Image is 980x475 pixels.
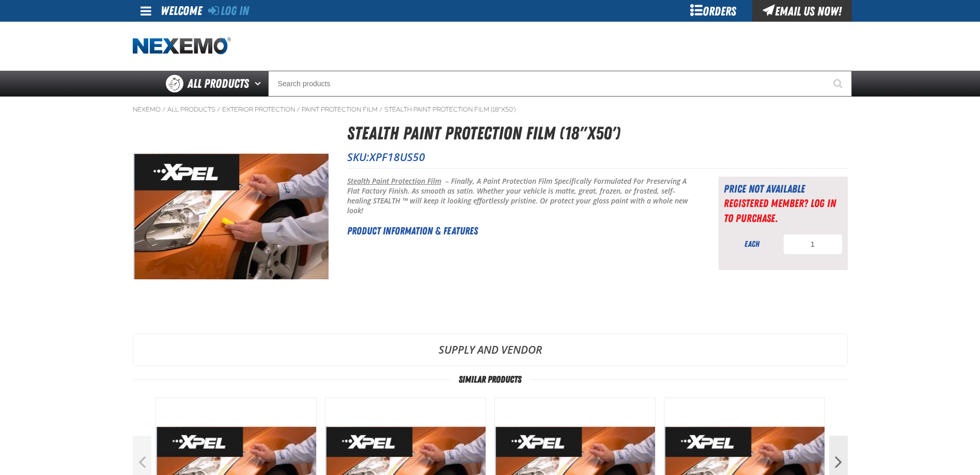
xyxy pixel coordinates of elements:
span: / [297,105,300,114]
a: Nexemo [133,105,161,114]
input: Product Quantity [783,234,843,255]
a: Home [133,37,231,55]
u: Stealth Paint Protection Film [347,176,441,186]
img: Nexemo logo [133,37,231,55]
a: Exterior Protection [222,105,295,114]
a: Stealth Paint Protection Film (18"x50') [384,105,516,114]
h1: Stealth Paint Protection Film (18"x50') [347,120,848,147]
a: All Products [167,105,215,114]
span: / [217,105,221,114]
div: Price not available [724,182,843,196]
span: Similar Products [450,374,530,385]
span: XPF18US50 [369,150,425,164]
nav: Breadcrumbs [133,105,848,114]
button: Open All Products pages [251,71,268,97]
p: – Finally, A Paint Protection Film Specifically Formulated For Preserving A Flat Factory Finish. ... [347,177,693,216]
span: All Products [188,74,249,93]
img: Stealth Paint Protection Film (18"x50') [133,153,329,279]
a: Registered Member? Log In to purchase. [724,197,836,224]
a: Supply and Vendor [133,334,847,365]
input: Search [268,71,852,97]
h2: Product Information & Features [347,223,693,239]
p: SKU: [347,150,848,164]
a: Log In [208,4,249,18]
span: / [379,105,383,114]
button: Start Searching [826,71,852,97]
a: Paint Protection Film [302,105,378,114]
div: each [724,239,781,250]
span: / [162,105,166,114]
